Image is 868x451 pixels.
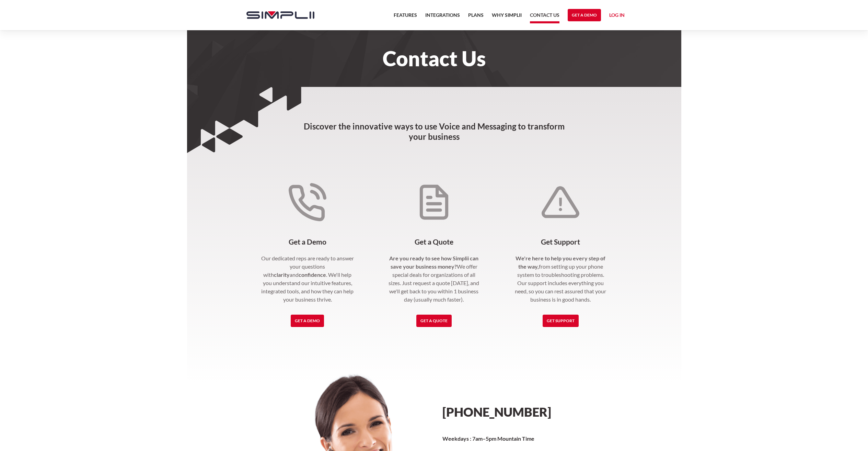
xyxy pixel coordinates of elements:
[260,254,355,304] p: Our dedicated reps are ready to answer your questions with and . We'll help you understand our in...
[389,255,478,270] strong: Are you ready to see how Simplii can save your business money?
[386,238,482,246] h4: Get a Quote
[304,121,565,142] strong: Discover the innovative ways to use Voice and Messaging to transform your business
[530,11,559,23] a: Contact US
[299,271,326,278] strong: confidence
[274,271,290,278] strong: clarity
[240,51,629,66] h1: Contact Us
[291,315,324,327] a: Get a Demo
[568,9,601,21] a: Get a Demo
[442,404,551,419] a: [PHONE_NUMBER]
[513,254,608,304] p: from setting up your phone system to troubleshooting problems. Our support includes everything yo...
[260,238,355,246] h4: Get a Demo
[513,238,608,246] h4: Get Support
[492,11,522,23] a: Why Simplii
[246,11,314,19] img: Simplii
[416,315,452,327] a: Get a Quote
[516,255,605,270] strong: We're here to help you every step of the way,
[609,11,625,21] a: Log in
[386,254,482,304] p: We offer special deals for organizations of all sizes. Just request a quote [DATE], and we'll get...
[442,435,534,442] strong: Weekdays : 7am–5pm Mountain Time
[543,315,579,327] a: Get Support
[394,11,417,23] a: Features
[425,11,460,23] a: Integrations
[468,11,484,23] a: Plans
